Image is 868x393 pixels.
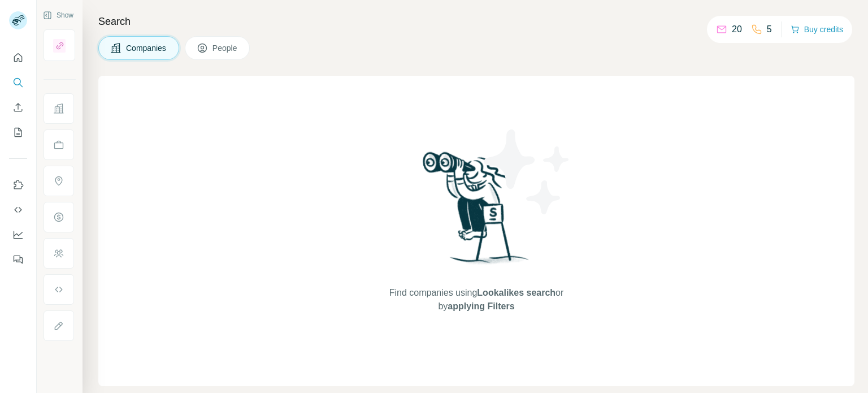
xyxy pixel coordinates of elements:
button: My lists [9,122,27,142]
button: Buy credits [791,21,843,37]
button: Search [9,72,27,93]
button: Use Surfe API [9,200,27,220]
span: applying Filters [448,301,514,311]
span: People [212,42,238,54]
button: Enrich CSV [9,97,27,118]
span: Find companies using or by [386,286,567,313]
h4: Search [98,14,854,29]
img: Surfe Illustration - Woman searching with binoculars [418,149,535,275]
button: Quick start [9,47,27,68]
p: 5 [767,23,772,36]
span: Lookalikes search [477,288,555,297]
button: Dashboard [9,224,27,245]
img: Surfe Illustration - Stars [476,121,578,223]
span: Companies [126,42,167,54]
button: Feedback [9,249,27,270]
button: Show [35,7,81,24]
p: 20 [732,23,742,36]
button: Use Surfe on LinkedIn [9,175,27,195]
